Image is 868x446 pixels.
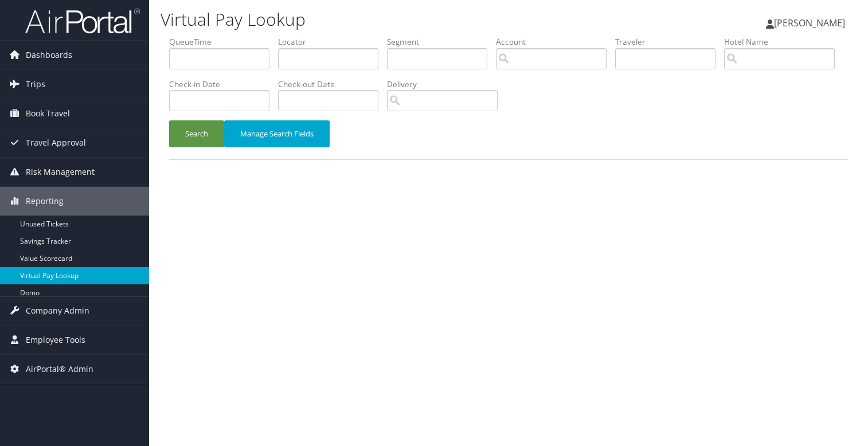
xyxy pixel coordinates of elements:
label: Locator [278,36,387,48]
span: [PERSON_NAME] [774,17,845,29]
label: Account [496,36,615,48]
span: Company Admin [26,296,89,325]
span: Book Travel [26,99,70,128]
span: AirPortal® Admin [26,355,93,384]
label: Segment [387,36,496,48]
label: Check-in Date [169,79,278,90]
img: airportal-logo.png [25,7,140,34]
span: Dashboards [26,41,72,69]
span: Travel Approval [26,128,86,157]
span: Trips [26,70,45,99]
label: Check-out Date [278,79,387,90]
button: Manage Search Fields [224,120,330,147]
span: Employee Tools [26,326,85,354]
span: Risk Management [26,158,95,186]
a: [PERSON_NAME] [766,6,857,40]
h1: Virtual Pay Lookup [161,7,624,32]
label: Traveler [615,36,724,48]
span: Reporting [26,187,64,216]
label: QueueTime [169,36,278,48]
label: Delivery [387,79,506,90]
button: Search [169,120,224,147]
label: Hotel Name [724,36,843,48]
